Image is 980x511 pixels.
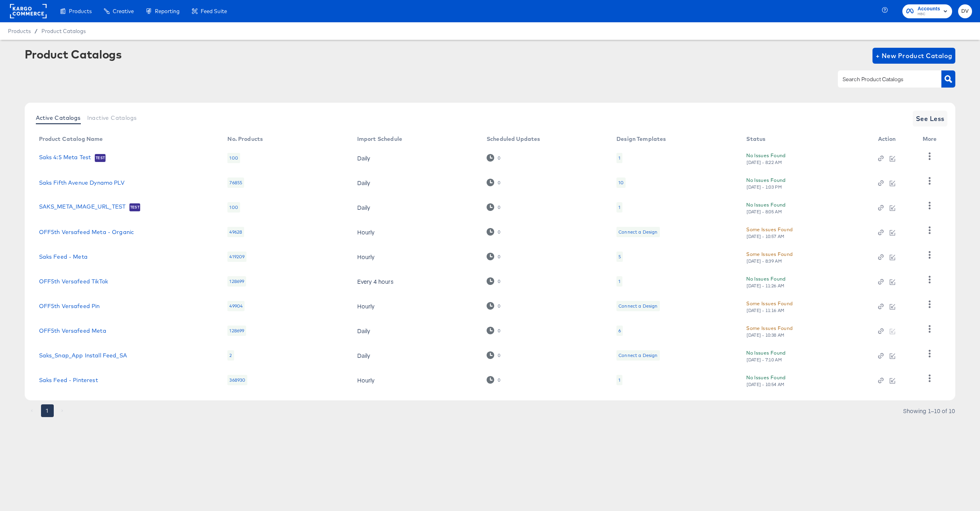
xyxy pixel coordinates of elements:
span: Reporting [155,8,180,14]
td: Hourly [351,368,480,392]
div: 0 [497,155,501,161]
div: 0 [487,351,501,359]
div: 368930 [227,375,247,385]
div: 0 [487,327,501,334]
div: 0 [497,377,501,383]
div: 0 [497,328,501,334]
div: 6 [618,328,621,334]
div: 100 [227,202,240,213]
div: 0 [487,228,501,236]
div: Connect a Design [618,303,657,309]
div: Showing 1–10 of 10 [903,408,955,413]
button: + New Product Catalog [872,48,956,64]
div: 0 [497,205,501,210]
div: Connect a Design [616,350,659,361]
td: Daily [351,195,480,220]
div: 49628 [227,227,244,237]
span: Test [129,204,140,211]
span: Active Catalogs [36,115,81,121]
div: 0 [497,180,501,185]
span: + New Product Catalog [876,50,953,61]
button: See Less [913,111,948,127]
a: SAKS_META_IMAGE_URL_TEST [39,203,126,211]
div: 0 [487,179,501,186]
div: 1 [616,202,622,213]
span: Accounts [917,5,940,13]
div: Product Catalogs [25,48,122,60]
div: 1 [616,276,622,287]
div: Connect a Design [618,352,657,359]
div: 0 [497,229,501,235]
div: 2 [227,350,234,361]
div: 1 [616,375,622,385]
button: Some Issues Found[DATE] - 8:39 AM [746,250,792,264]
div: 5 [618,254,621,260]
div: No. Products [227,136,263,142]
div: Some Issues Found [746,324,792,332]
td: Hourly [351,220,480,244]
nav: pagination navigation [25,404,70,417]
div: Connect a Design [616,227,659,237]
span: Feed Suite [201,8,227,14]
div: Connect a Design [618,229,657,235]
button: DV [958,4,972,18]
td: Every 4 hours [351,269,480,294]
div: 419209 [227,252,246,262]
td: Daily [351,170,480,195]
th: Status [740,133,871,146]
button: Some Issues Found[DATE] - 11:16 AM [746,299,792,313]
div: [DATE] - 10:38 AM [746,332,784,338]
div: Some Issues Found [746,225,792,234]
button: Some Issues Found[DATE] - 10:38 AM [746,324,792,338]
span: Products [69,8,92,14]
div: 128699 [227,276,246,287]
div: 0 [487,154,501,162]
div: Scheduled Updates [487,136,540,142]
div: 0 [487,376,501,384]
input: Search Product Catalogs [841,75,926,84]
div: 10 [618,179,624,186]
button: Some Issues Found[DATE] - 10:57 AM [746,225,792,239]
th: Action [872,133,916,146]
td: Hourly [351,244,480,269]
div: 1 [616,153,622,163]
a: Saks 4:5 Meta Test [39,154,91,162]
div: 1 [618,155,620,161]
div: 0 [497,279,501,284]
div: Connect a Design [616,301,659,311]
td: Daily [351,318,480,343]
div: 49904 [227,301,245,311]
a: Saks Feed - Pinterest [39,377,98,383]
div: 1 [618,377,620,383]
div: Import Schedule [357,136,402,142]
span: Creative [113,8,134,14]
td: Daily [351,343,480,368]
div: 0 [487,302,501,310]
button: AccountsHBC [902,4,952,18]
a: Product Catalogs [41,28,86,34]
div: 5 [616,252,623,262]
button: page 1 [41,404,54,417]
span: HBC [917,11,940,18]
div: [DATE] - 8:39 AM [746,258,782,264]
a: Saks Feed - Meta [39,254,88,260]
div: Some Issues Found [746,299,792,308]
div: 6 [616,326,623,336]
div: 76855 [227,177,244,188]
td: Daily [351,146,480,170]
div: 0 [487,203,501,211]
span: DV [961,7,969,16]
div: Some Issues Found [746,250,792,258]
div: 0 [497,303,501,309]
span: Inactive Catalogs [87,115,137,121]
div: 100 [227,153,240,163]
div: 128699 [227,326,246,336]
a: OFF5th Versafeed Meta [39,328,106,334]
div: 1 [618,204,620,211]
a: Saks Fifth Avenue Dynamo PLV [39,179,125,186]
div: Product Catalog Name [39,136,103,142]
span: / [31,28,41,34]
a: Saks_Snap_App Install Feed_SA [39,352,127,359]
div: [DATE] - 11:16 AM [746,308,784,313]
